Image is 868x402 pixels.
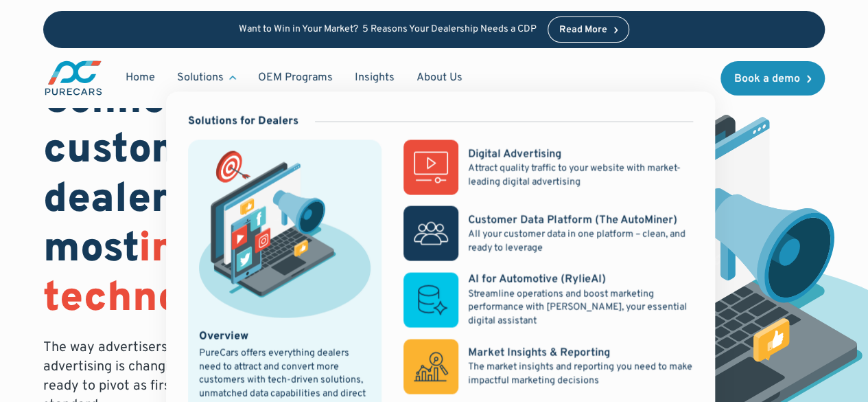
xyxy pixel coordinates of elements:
[403,206,693,261] a: Customer Data Platform (The AutoMiner)All your customer data in one platform – clean, and ready t...
[403,140,693,195] a: Digital AdvertisingAttract quality traffic to your website with market-leading digital advertising
[43,224,404,326] span: innovative ad technology
[43,59,104,97] img: purecars logo
[344,65,406,91] a: Insights
[468,161,693,188] p: Attract quality traffic to your website with market-leading digital advertising
[199,328,248,344] div: Overview
[43,59,104,97] a: main
[734,74,800,85] div: Book a demo
[403,272,693,328] a: AI for Automotive (RylieAI)Streamline operations and boost marketing performance with [PERSON_NAM...
[188,113,298,129] div: Solutions for Dealers
[115,65,166,91] a: Home
[247,65,344,91] a: OEM Programs
[239,24,537,36] p: Want to Win in Your Market? 5 Reasons Your Dealership Needs a CDP
[166,65,247,91] div: Solutions
[548,16,630,43] a: Read More
[468,146,561,161] div: Digital Advertising
[559,25,607,35] div: Read More
[177,70,224,85] div: Solutions
[199,151,371,317] img: marketing illustration showing social media channels and campaigns
[43,77,460,324] h1: Connecting customers to auto dealers using the most
[403,339,693,394] a: Market Insights & ReportingThe market insights and reporting you need to make impactful marketing...
[468,345,610,360] div: Market Insights & Reporting
[720,61,825,96] a: Book a demo
[468,272,606,287] div: AI for Automotive (RylieAI)
[468,360,693,387] p: The market insights and reporting you need to make impactful marketing decisions
[468,287,693,328] p: Streamline operations and boost marketing performance with [PERSON_NAME], your essential digital ...
[468,212,677,227] div: Customer Data Platform (The AutoMiner)
[406,65,473,91] a: About Us
[468,227,693,254] p: All your customer data in one platform – clean, and ready to leverage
